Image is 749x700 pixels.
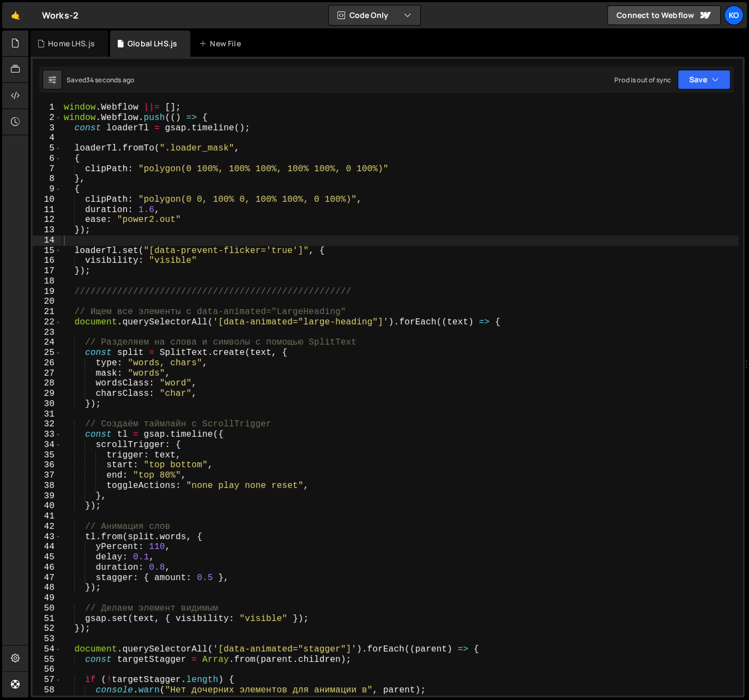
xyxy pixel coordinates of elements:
[607,5,721,25] a: Connect to Webflow
[33,174,62,184] div: 8
[33,542,62,552] div: 44
[33,430,62,440] div: 33
[33,297,62,307] div: 20
[33,337,62,348] div: 24
[33,154,62,164] div: 6
[33,573,62,583] div: 47
[2,2,29,28] a: 🤙
[33,583,62,593] div: 48
[33,409,62,420] div: 31
[33,675,62,685] div: 57
[614,75,671,85] div: Prod is out of sync
[33,399,62,409] div: 30
[33,440,62,450] div: 34
[33,604,62,614] div: 50
[33,624,62,634] div: 52
[33,317,62,328] div: 22
[33,164,62,174] div: 7
[33,276,62,287] div: 18
[33,246,62,256] div: 15
[33,685,62,696] div: 58
[33,256,62,266] div: 16
[33,563,62,573] div: 46
[33,378,62,389] div: 28
[33,450,62,461] div: 35
[33,665,62,675] div: 56
[33,236,62,246] div: 14
[33,102,62,113] div: 1
[33,389,62,399] div: 29
[67,75,134,85] div: Saved
[33,113,62,123] div: 2
[33,470,62,481] div: 37
[33,307,62,317] div: 21
[33,593,62,604] div: 49
[48,38,95,49] div: Home LHS.js
[33,215,62,225] div: 12
[33,491,62,502] div: 39
[33,522,62,532] div: 42
[33,225,62,236] div: 13
[33,184,62,195] div: 9
[33,328,62,338] div: 23
[33,614,62,624] div: 51
[33,481,62,491] div: 38
[724,5,744,25] a: Ko
[678,70,730,89] button: Save
[33,419,62,430] div: 32
[199,38,245,49] div: New File
[33,501,62,511] div: 40
[86,75,134,85] div: 34 seconds ago
[329,5,420,25] button: Code Only
[33,634,62,644] div: 53
[33,460,62,470] div: 36
[33,511,62,522] div: 41
[128,38,177,49] div: Global LHS.js
[33,123,62,134] div: 3
[33,532,62,542] div: 43
[33,205,62,215] div: 11
[42,9,78,22] div: Works-2
[33,552,62,563] div: 45
[33,358,62,369] div: 26
[33,287,62,297] div: 19
[33,348,62,358] div: 25
[33,644,62,655] div: 54
[33,655,62,665] div: 55
[33,369,62,379] div: 27
[33,143,62,154] div: 5
[33,133,62,143] div: 4
[33,266,62,276] div: 17
[33,195,62,205] div: 10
